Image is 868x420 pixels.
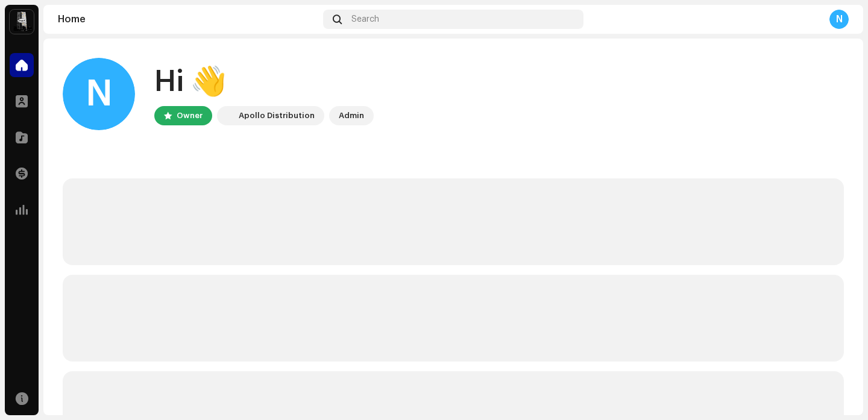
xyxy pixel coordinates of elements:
div: Hi 👋 [154,63,374,101]
div: Home [58,14,318,24]
div: N [829,10,849,29]
div: Apollo Distribution [239,108,315,123]
span: Search [351,14,379,24]
div: Admin [339,108,364,123]
div: N [63,58,135,130]
div: Owner [177,108,203,123]
img: 28cd5e4f-d8b3-4e3e-9048-38ae6d8d791a [10,10,34,34]
img: 28cd5e4f-d8b3-4e3e-9048-38ae6d8d791a [219,108,234,123]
